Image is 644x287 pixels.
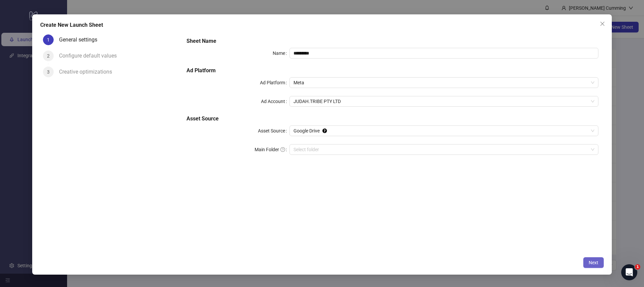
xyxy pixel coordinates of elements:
div: Create New Launch Sheet [40,21,604,29]
span: 1 [635,264,640,270]
label: Asset Source [258,125,289,136]
button: Next [583,257,604,268]
label: Ad Account [261,96,289,107]
span: 1 [47,37,50,42]
span: 2 [47,53,50,59]
span: JUDAH.TRIBE PTY LTD [293,96,594,106]
div: Creative optimizations [59,67,117,77]
label: Name [273,48,289,59]
button: Close [597,18,608,29]
h5: Sheet Name [186,37,598,45]
span: Next [589,260,598,265]
span: question-circle [280,147,285,152]
label: Main Folder [255,144,289,155]
span: close [600,21,605,26]
h5: Asset Source [186,115,598,123]
h5: Ad Platform [186,67,598,75]
label: Ad Platform [260,77,289,88]
span: Meta [293,78,594,88]
span: 3 [47,69,50,75]
span: Google Drive [293,126,594,136]
div: Configure default values [59,51,122,61]
input: Name [289,48,598,59]
div: General settings [59,34,103,45]
div: Tooltip anchor [322,128,328,134]
iframe: Intercom live chat [621,264,637,280]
